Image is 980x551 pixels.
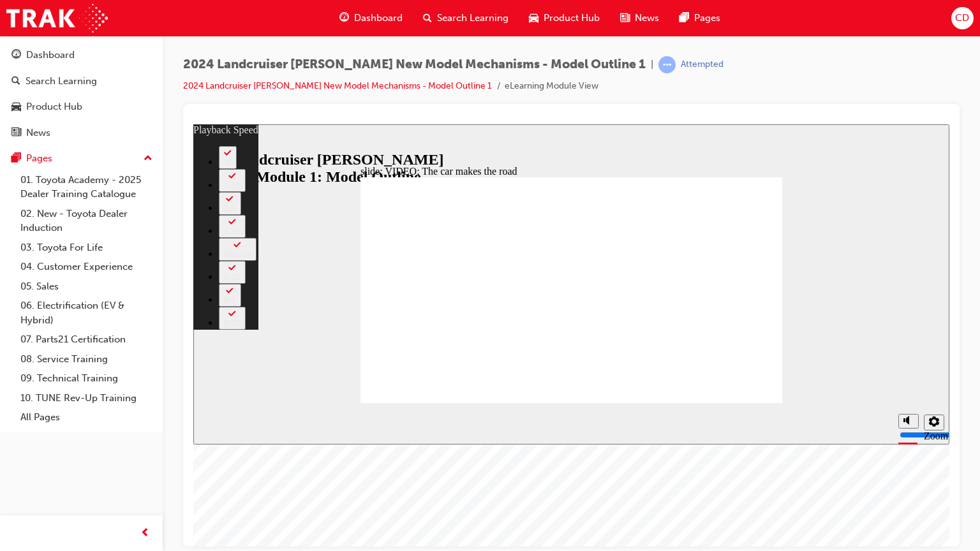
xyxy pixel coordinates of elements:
div: 1.5 [31,79,43,89]
a: Product Hub [5,95,158,119]
span: learningRecordVerb_ATTEMPT-icon [658,56,676,73]
a: 09. Technical Training [15,369,158,388]
a: 01. Toyota Academy - 2025 Dealer Training Catalogue [15,170,158,204]
span: Search Learning [437,11,509,26]
div: Dashboard [26,48,75,62]
button: 2 [26,22,43,45]
div: 1.75 [31,56,47,66]
span: News [635,11,659,26]
a: news-iconNews [610,5,669,31]
div: 0.25 [31,194,47,203]
span: Dashboard [354,11,403,26]
a: 03. Toyota For Life [15,238,158,258]
button: Normal [26,114,63,136]
div: 0.75 [31,148,47,158]
button: 0.25 [26,182,52,205]
div: Product Hub [26,99,82,114]
div: 2 [31,33,38,43]
a: Search Learning [5,70,158,93]
button: 0.5 [26,159,48,182]
button: Pages [5,147,158,170]
a: 05. Sales [15,277,158,297]
div: 0.5 [31,171,43,180]
span: news-icon [11,128,21,139]
a: 06. Electrification (EV & Hybrid) [15,296,158,330]
div: News [26,126,50,140]
span: prev-icon [140,525,150,541]
span: car-icon [11,101,21,113]
a: car-iconProduct Hub [519,5,610,31]
button: DashboardSearch LearningProduct HubNews [5,41,158,147]
span: 2024 Landcruiser [PERSON_NAME] New Model Mechanisms - Model Outline 1 [183,57,646,72]
a: 02. New - Toyota Dealer Induction [15,204,158,238]
span: search-icon [11,76,20,87]
button: Mute (Ctrl+Alt+M) [705,290,725,304]
div: Pages [26,151,52,166]
span: guage-icon [339,10,349,26]
a: All Pages [15,408,158,427]
label: Zoom to fit [731,306,755,340]
a: pages-iconPages [669,5,731,31]
span: pages-icon [679,10,689,26]
div: Search Learning [26,74,97,89]
span: pages-icon [11,153,21,165]
button: Settings [731,290,751,306]
a: 07. Parts21 Certification [15,330,158,349]
span: car-icon [529,10,538,26]
div: slide: VIDEO: The car makes the road [167,41,589,53]
span: Product Hub [544,11,600,26]
a: guage-iconDashboard [329,5,413,31]
button: CD [951,7,974,29]
div: Attempted [681,59,724,71]
a: 10. TUNE Rev-Up Training [15,388,158,408]
div: 1.25 [31,102,47,112]
span: Pages [694,11,720,26]
input: volume [706,305,789,316]
a: Dashboard [5,43,158,67]
button: 1.75 [26,45,52,68]
div: Normal [31,125,58,135]
div: misc controls [699,279,750,320]
a: 2024 Landcruiser [PERSON_NAME] New Model Mechanisms - Model Outline 1 [183,80,492,91]
button: 1.25 [26,91,52,114]
span: news-icon [620,10,630,26]
button: 1.5 [26,68,48,91]
li: eLearning Module View [505,79,598,94]
a: 08. Service Training [15,349,158,369]
span: up-icon [144,151,152,167]
button: 0.75 [26,136,52,159]
a: News [5,121,158,145]
span: CD [955,11,969,26]
a: 04. Customer Experience [15,257,158,277]
span: search-icon [423,10,432,26]
div: Landcruiser [PERSON_NAME] Module 1: Model Outline [39,27,251,61]
img: Trak [6,4,108,33]
span: guage-icon [11,50,21,61]
span: | [651,57,653,72]
a: search-iconSearch Learning [413,5,519,31]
